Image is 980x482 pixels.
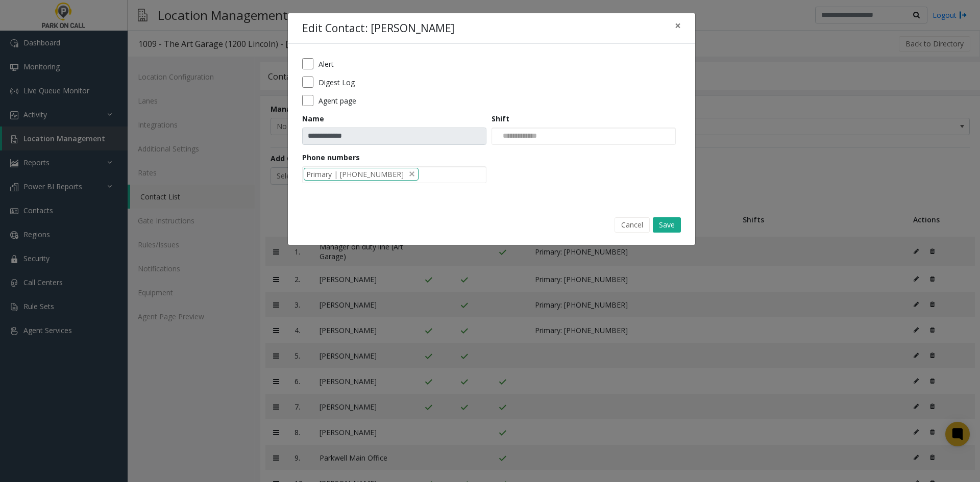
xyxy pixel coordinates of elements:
label: Shift [492,113,509,124]
label: Agent page [318,95,356,106]
span: × [675,18,681,33]
label: Alert [318,59,334,69]
button: Cancel [615,217,650,233]
span: delete [408,169,416,180]
button: Save [653,217,681,233]
button: Close [668,13,688,38]
input: NO DATA FOUND [492,128,544,144]
h4: Edit Contact: [PERSON_NAME] [302,20,454,37]
label: Name [302,113,324,124]
label: Digest Log [318,77,355,88]
label: Phone numbers [302,152,360,163]
span: Primary | [PHONE_NUMBER] [306,169,404,180]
